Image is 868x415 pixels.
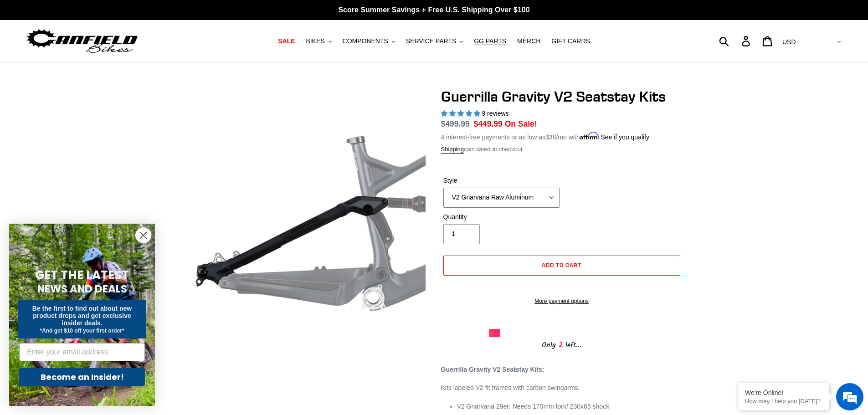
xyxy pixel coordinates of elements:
span: 2 [556,339,565,351]
s: $499.99 [441,119,470,128]
input: Enter your email address [19,343,145,361]
a: GG PARTS [469,35,511,47]
a: See if you qualify - Learn more about Affirm Financing (opens in modal) [601,133,649,141]
span: Be the first to find out about new product drops and get exclusive insider deals. [32,305,132,327]
span: $38 [545,133,556,141]
div: We're Online! [745,389,822,396]
span: SALE [278,37,295,45]
span: Affirm [580,132,599,140]
a: MERCH [513,35,545,47]
span: MERCH [517,37,540,45]
button: Add to cart [443,256,680,276]
div: calculated at checkout. [441,145,683,154]
a: SALE [273,35,299,47]
button: SERVICE PARTS [401,35,467,47]
span: *And get $10 off your first order* [40,328,124,334]
span: SERVICE PARTS [406,37,456,45]
span: GET THE LATEST [35,267,129,283]
p: How may I help you today? [745,398,822,405]
a: GIFT CARDS [547,35,595,47]
span: On Sale! [505,118,537,130]
label: Style [443,176,560,185]
h1: Guerrilla Gravity V2 Seatstay Kits [441,88,683,105]
div: Only left... [489,337,635,351]
span: GIFT CARDS [551,37,590,45]
span: NEWS AND DEALS [37,282,127,296]
button: BIKES [301,35,336,47]
span: COMPONENTS [343,37,388,45]
button: Close dialog [135,227,151,243]
span: $449.99 [474,119,503,128]
p: 4 interest-free payments or as low as /mo with . [441,130,650,142]
p: Kits labeled V2 fit frames with carbon swingarms. [441,383,683,393]
input: Search [724,31,747,51]
label: Quantity [443,212,560,222]
span: 5.00 stars [441,110,482,117]
span: BIKES [306,37,324,45]
span: 9 reviews [482,110,508,117]
span: Add to cart [542,261,581,268]
img: Canfield Bikes [25,27,139,56]
a: More payment options [443,297,680,305]
button: Become an Insider! [19,368,145,386]
button: COMPONENTS [338,35,400,47]
strong: Guerrilla Gravity V2 Seatstay Kits: [441,366,544,373]
li: V2 Gnarvana 29er: Needs 170mm fork/ 230x65 shock [457,402,683,411]
span: GG PARTS [474,37,506,45]
a: Shipping [441,146,464,154]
